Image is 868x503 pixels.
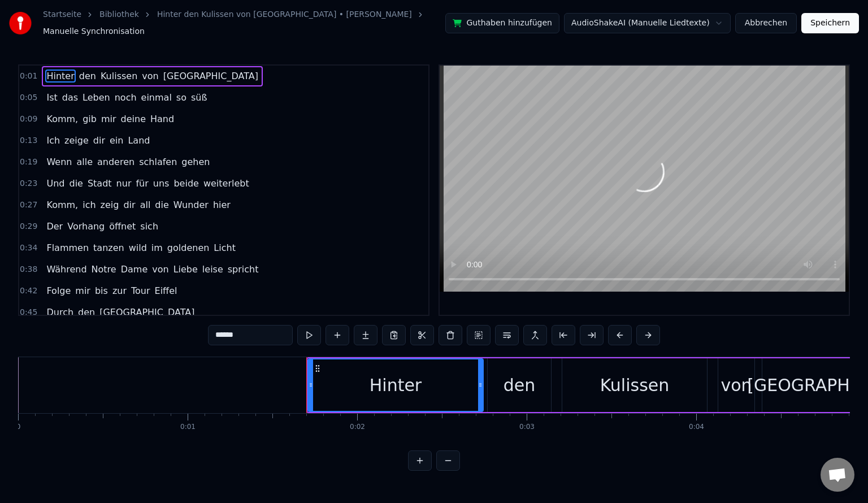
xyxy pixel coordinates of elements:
[152,177,171,190] span: uns
[77,306,96,319] span: den
[45,241,90,254] span: Flammen
[45,306,75,319] span: Durch
[227,263,260,276] span: spricht
[90,263,118,276] span: Notre
[821,458,854,492] div: Chat öffnen
[20,307,37,318] span: 0:45
[689,423,704,432] div: 0:04
[134,177,149,190] span: für
[154,284,179,297] span: Eiffel
[98,306,196,319] span: [GEOGRAPHIC_DATA]
[151,263,170,276] span: von
[99,70,138,83] span: Kulissen
[190,91,209,104] span: süß
[157,9,412,20] a: Hinter den Kulissen von [GEOGRAPHIC_DATA] • [PERSON_NAME]
[20,92,37,103] span: 0:05
[111,284,128,297] span: zur
[139,198,152,211] span: all
[45,155,73,168] span: Wenn
[94,284,109,297] span: bis
[120,263,149,276] span: Dame
[20,264,37,275] span: 0:38
[149,112,175,125] span: Hand
[45,134,61,147] span: Ich
[140,91,173,104] span: einmal
[20,135,37,146] span: 0:13
[43,26,145,37] span: Manuelle Synchronisation
[127,134,151,147] span: Land
[150,241,164,254] span: im
[721,372,752,398] div: von
[180,155,211,168] span: gehen
[78,70,97,83] span: den
[141,70,159,83] span: von
[20,114,37,125] span: 0:09
[20,242,37,254] span: 0:34
[600,372,670,398] div: Kulissen
[20,157,37,168] span: 0:19
[16,423,21,432] div: 0
[43,9,445,37] nav: breadcrumb
[20,285,37,297] span: 0:42
[81,198,97,211] span: ich
[20,221,37,232] span: 0:29
[166,241,211,254] span: goldenen
[100,112,118,125] span: mir
[20,178,37,189] span: 0:23
[139,220,159,233] span: sich
[99,198,120,211] span: zeig
[122,198,136,211] span: dir
[115,177,133,190] span: nur
[172,198,210,211] span: Wunder
[92,241,125,254] span: tanzen
[801,13,859,33] button: Speichern
[154,198,170,211] span: die
[172,263,199,276] span: Liebe
[61,91,79,104] span: das
[81,91,111,104] span: Leben
[735,13,797,33] button: Abbrechen
[445,13,559,33] button: Guthaben hinzufügen
[519,423,535,432] div: 0:03
[45,112,79,125] span: Komm,
[86,177,113,190] span: Stadt
[20,200,37,211] span: 0:27
[45,220,64,233] span: Der
[43,9,81,20] a: Startseite
[175,91,188,104] span: so
[212,198,232,211] span: hier
[75,155,94,168] span: alle
[45,91,58,104] span: Ist
[45,177,66,190] span: Und
[45,263,88,276] span: Während
[201,263,224,276] span: leise
[96,155,136,168] span: anderen
[128,241,148,254] span: wild
[172,177,199,190] span: beide
[504,372,536,398] div: den
[114,91,138,104] span: noch
[92,134,106,147] span: dir
[162,70,259,83] span: [GEOGRAPHIC_DATA]
[138,155,178,168] span: schlafen
[66,220,106,233] span: Vorhang
[120,112,147,125] span: deine
[202,177,250,190] span: weiterlebt
[350,423,365,432] div: 0:02
[212,241,237,254] span: Licht
[20,71,37,82] span: 0:01
[9,12,32,34] img: youka
[63,134,90,147] span: zeige
[68,177,84,190] span: die
[108,220,137,233] span: öffnet
[45,198,79,211] span: Komm,
[108,134,124,147] span: ein
[45,70,75,83] span: Hinter
[130,284,151,297] span: Tour
[45,284,72,297] span: Folge
[99,9,139,20] a: Bibliothek
[74,284,92,297] span: mir
[81,112,98,125] span: gib
[180,423,196,432] div: 0:01
[370,372,422,398] div: Hinter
